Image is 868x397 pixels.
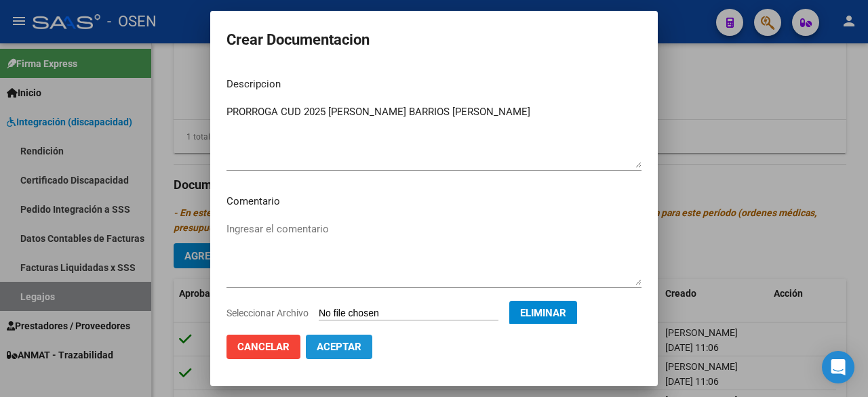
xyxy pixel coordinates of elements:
[226,77,642,92] p: Descripcion
[226,194,642,209] p: Comentario
[237,341,290,353] span: Cancelar
[822,351,854,383] div: Open Intercom Messenger
[226,27,642,53] h2: Crear Documentacion
[226,308,309,318] span: Seleccionar Archivo
[306,335,372,359] button: Aceptar
[520,307,566,319] span: Eliminar
[317,341,361,353] span: Aceptar
[509,301,577,325] button: Eliminar
[226,335,300,359] button: Cancelar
